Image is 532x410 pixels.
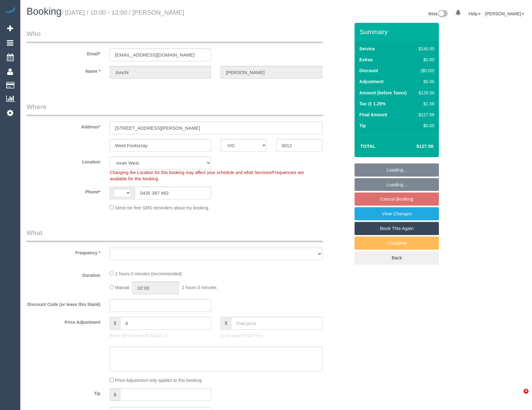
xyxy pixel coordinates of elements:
[22,122,105,130] label: Address*
[110,332,211,339] p: Enter the Amount to Adjust, or
[115,285,129,290] span: Manual
[27,29,323,43] legend: Who
[416,46,434,52] div: $140.00
[22,270,105,278] label: Duration
[416,78,434,85] div: $0.00
[398,144,433,149] h4: $127.58
[359,78,383,85] label: Adjustment
[110,139,211,152] input: Suburb*
[416,90,434,96] div: $126.00
[416,67,434,74] div: ($0.00)
[359,101,385,107] label: Tax @ 1.25%
[360,143,375,149] strong: Total
[110,317,120,330] span: $
[110,48,211,61] input: Email*
[355,222,439,235] a: Book This Again
[359,112,387,118] label: Final Amount
[355,207,439,220] a: View Changes
[416,112,434,118] div: $127.58
[359,57,373,63] label: Extras
[115,205,208,210] span: Send me free SMS reminders about my booking
[416,57,434,63] div: $0.00
[4,6,16,15] img: Automaid Logo
[22,317,105,325] label: Price Adjustment
[22,48,105,57] label: Email*
[110,170,304,181] span: Changing the Location for this booking may affect your schedule and what Services/Frequencies are...
[27,6,62,17] span: Booking
[359,67,378,74] label: Discount
[110,66,211,79] input: First Name*
[485,11,524,16] a: [PERSON_NAME]
[27,102,323,116] legend: Where
[115,271,182,276] span: 2 hours 0 minutes (recommended)
[135,187,211,199] input: Phone*
[182,285,216,290] span: 2 hours 0 minutes
[276,139,322,152] input: Post Code*
[524,389,529,394] span: 4
[22,157,105,165] label: Location
[62,9,184,16] small: / [DATE] / 10:00 - 12:00 / [PERSON_NAME]
[355,251,439,264] a: Back
[359,90,406,96] label: Amount (before Taxes)
[416,122,434,129] div: $0.00
[231,317,322,330] input: final price
[221,66,322,79] input: Last Name*
[429,11,448,16] a: Beta
[359,46,375,52] label: Service
[437,10,448,18] img: New interface
[22,299,105,307] label: Discount Code (or leave this blank)
[22,66,105,74] label: Name *
[22,247,105,256] label: Frequency *
[115,378,201,383] span: Price Adjustment only applies to this booking
[359,122,366,129] label: Tip
[110,388,120,401] span: $
[360,28,436,35] h3: Summary
[221,317,231,330] span: $
[416,101,434,107] div: $1.58
[469,11,481,16] a: Help
[27,228,323,242] legend: What
[22,388,105,397] label: Tip
[221,332,322,339] p: Enter your Final Price
[511,389,526,404] iframe: Intercom live chat
[22,187,105,195] label: Phone*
